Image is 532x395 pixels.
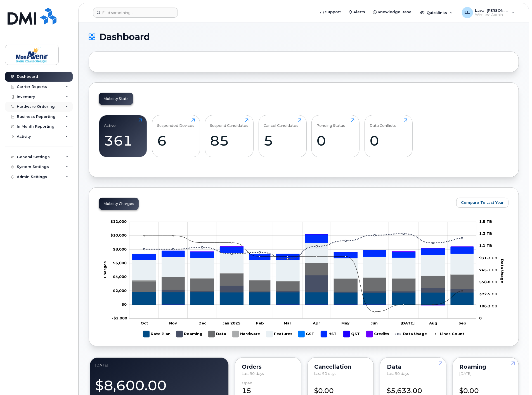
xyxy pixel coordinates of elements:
[370,118,407,154] a: Data Conflicts0
[176,329,203,340] g: Roaming
[479,231,492,236] tspan: 1.3 TB
[104,118,116,128] div: Active
[370,118,396,128] div: Data Conflicts
[370,132,407,149] div: 0
[479,219,492,224] tspan: 1.5 TB
[256,321,264,325] tspan: Feb
[242,371,264,376] span: Last 90 days
[157,132,195,149] div: 6
[298,329,315,340] g: GST
[479,280,497,284] tspan: 558.8 GB
[210,118,249,128] div: Suspend Candidates
[198,321,207,325] tspan: Dec
[113,261,127,265] g: $0
[133,247,474,305] g: Credits
[317,118,345,128] div: Pending Status
[110,233,127,237] tspan: $10,000
[429,321,437,325] tspan: Aug
[461,200,504,205] span: Compare To Last Year
[157,118,194,128] div: Suspended Devices
[387,371,409,376] span: Last 90 days
[210,132,249,149] div: 85
[266,329,293,340] g: Features
[133,292,474,305] g: Rate Plan
[371,321,378,325] tspan: Jun
[321,329,338,340] g: HST
[264,118,298,128] div: Cancel Candidates
[113,274,127,279] tspan: $4,000
[113,261,127,265] tspan: $6,000
[242,381,252,385] div: Open
[344,329,361,340] g: QST
[143,329,171,340] g: Rate Plan
[479,316,482,320] tspan: 0
[133,263,474,292] g: Data
[387,364,439,369] div: Data
[264,132,301,149] div: 5
[315,371,336,376] span: Last 90 days
[209,329,227,340] g: Data
[110,219,127,224] tspan: $12,000
[122,302,127,307] tspan: $0
[432,329,465,340] g: Lines Count
[112,316,127,320] g: $0
[104,118,142,154] a: Active361
[284,321,291,325] tspan: Mar
[317,118,354,154] a: Pending Status0
[458,321,466,325] tspan: Sep
[133,242,474,281] g: Features
[315,364,367,369] div: Cancellation
[113,288,127,293] tspan: $2,000
[133,235,474,260] g: HST
[500,259,505,283] tspan: Data Usage
[223,321,241,325] tspan: Jan 2025
[342,321,350,325] tspan: May
[395,329,427,340] g: Data Usage
[103,261,107,278] tspan: Charges
[143,329,465,340] g: Legend
[110,219,127,224] g: $0
[210,118,249,154] a: Suspend Candidates85
[479,268,497,272] tspan: 745.1 GB
[104,132,142,149] div: 361
[264,118,301,154] a: Cancel Candidates5
[242,364,294,369] div: Orders
[99,33,150,41] span: Dashboard
[233,329,261,340] g: Hardware
[113,288,127,293] g: $0
[95,363,223,367] div: September 2025
[169,321,177,325] tspan: Nov
[367,329,390,340] g: Credits
[479,304,497,308] tspan: 186.3 GB
[479,292,497,296] tspan: 372.5 GB
[460,371,472,376] span: [DATE]
[157,118,195,154] a: Suspended Devices6
[460,364,512,369] div: Roaming
[110,233,127,237] g: $0
[317,132,354,149] div: 0
[113,247,127,251] tspan: $8,000
[112,316,127,320] tspan: -$2,000
[456,198,509,208] button: Compare To Last Year
[113,247,127,251] g: $0
[141,321,148,325] tspan: Oct
[479,255,497,260] tspan: 931.3 GB
[401,321,415,325] tspan: [DATE]
[479,243,492,248] tspan: 1.1 TB
[113,274,127,279] g: $0
[133,263,474,281] g: Hardware
[313,321,320,325] tspan: Apr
